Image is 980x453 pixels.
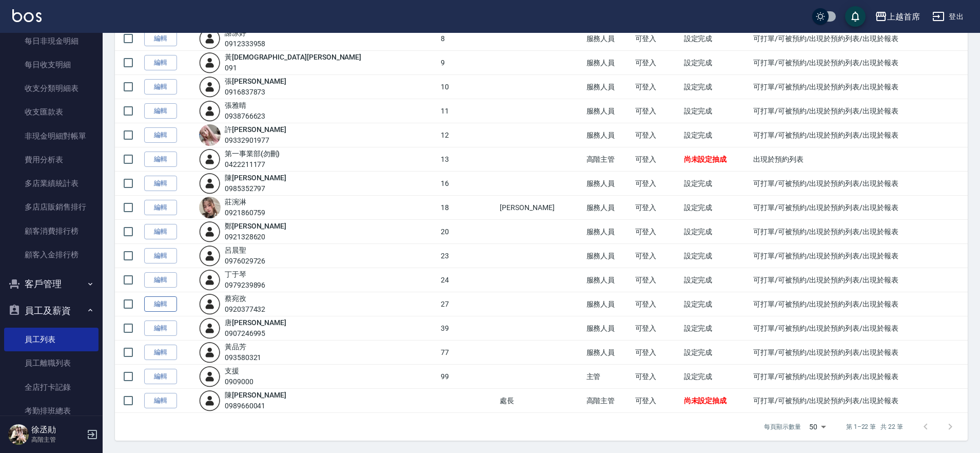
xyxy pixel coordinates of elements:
[225,39,266,49] div: 0912333958
[681,268,751,292] td: 設定完成
[633,27,681,51] td: 可登入
[225,401,286,411] div: 0989660041
[681,365,751,389] td: 設定完成
[199,342,221,363] img: user-login-man-human-body-mobile-person-512.png
[584,51,633,75] td: 服務人員
[633,292,681,316] td: 可登入
[4,100,99,124] a: 收支匯款表
[199,197,221,218] img: avatar.jpeg
[681,51,751,75] td: 設定完成
[846,422,903,431] p: 第 1–22 筆 共 22 筆
[871,6,924,27] button: 上越首席
[751,27,968,51] td: 可打單/可被預約/出現於預約列表/出現於報表
[199,76,221,98] img: user-login-man-human-body-mobile-person-512.png
[4,351,99,375] a: 員工離職列表
[584,147,633,172] td: 高階主管
[751,341,968,365] td: 可打單/可被預約/出現於預約列表/出現於報表
[633,196,681,220] td: 可登入
[199,52,221,73] img: user-login-man-human-body-mobile-person-512.png
[225,367,239,375] a: 支援
[199,390,221,411] img: user-login-man-human-body-mobile-person-512.png
[438,292,497,316] td: 27
[199,269,221,291] img: user-login-man-human-body-mobile-person-512.png
[751,268,968,292] td: 可打單/可被預約/出現於預約列表/出現於報表
[684,155,727,163] span: 尚未設定抽成
[4,124,99,148] a: 非現金明細對帳單
[633,147,681,172] td: 可登入
[199,293,221,315] img: user-login-man-human-body-mobile-person-512.png
[4,219,99,243] a: 顧客消費排行榜
[751,244,968,268] td: 可打單/可被預約/出現於預約列表/出現於報表
[225,222,286,230] a: 鄭[PERSON_NAME]
[144,127,177,143] a: 編輯
[225,280,266,291] div: 0979239896
[4,297,99,324] button: 員工及薪資
[584,196,633,220] td: 服務人員
[584,27,633,51] td: 服務人員
[4,375,99,399] a: 全店打卡記錄
[438,196,497,220] td: 18
[144,320,177,336] a: 編輯
[144,248,177,264] a: 編輯
[584,99,633,123] td: 服務人員
[225,87,286,98] div: 0916837873
[751,196,968,220] td: 可打單/可被預約/出現於預約列表/出現於報表
[12,9,42,22] img: Logo
[225,135,286,146] div: 09332901977
[199,148,221,170] img: user-login-man-human-body-mobile-person-512.png
[681,123,751,147] td: 設定完成
[144,55,177,71] a: 編輯
[31,425,84,435] h5: 徐丞勛
[684,397,727,405] span: 尚未設定抽成
[144,272,177,288] a: 編輯
[584,292,633,316] td: 服務人員
[497,196,583,220] td: [PERSON_NAME]
[751,292,968,316] td: 可打單/可被預約/出現於預約列表/出現於報表
[225,304,266,315] div: 0920377432
[633,316,681,341] td: 可登入
[751,365,968,389] td: 可打單/可被預約/出現於預約列表/出現於報表
[4,29,99,53] a: 每日非現金明細
[225,246,246,254] a: 呂晨聖
[199,221,221,242] img: user-login-man-human-body-mobile-person-512.png
[225,294,246,303] a: 蔡宛孜
[584,75,633,99] td: 服務人員
[199,100,221,122] img: user-login-man-human-body-mobile-person-512.png
[225,101,246,109] a: 張雅晴
[4,243,99,267] a: 顧客入金排行榜
[633,389,681,413] td: 可登入
[225,53,361,61] a: 黃[DEMOGRAPHIC_DATA][PERSON_NAME]
[751,172,968,196] td: 可打單/可被預約/出現於預約列表/出現於報表
[438,172,497,196] td: 16
[438,365,497,389] td: 99
[144,296,177,312] a: 編輯
[225,207,266,218] div: 0921860759
[225,256,266,267] div: 0976029726
[584,365,633,389] td: 主管
[497,389,583,413] td: 處長
[225,318,286,327] a: 唐[PERSON_NAME]
[584,220,633,244] td: 服務人員
[199,245,221,267] img: user-login-man-human-body-mobile-person-512.png
[225,77,286,85] a: 張[PERSON_NAME]
[438,99,497,123] td: 11
[438,123,497,147] td: 12
[633,172,681,196] td: 可登入
[144,369,177,385] a: 編輯
[438,27,497,51] td: 8
[805,413,830,441] div: 50
[681,75,751,99] td: 設定完成
[144,224,177,240] a: 編輯
[225,159,280,170] div: 0422211177
[887,10,920,23] div: 上越首席
[584,316,633,341] td: 服務人員
[633,75,681,99] td: 可登入
[928,7,968,26] button: 登出
[584,172,633,196] td: 服務人員
[633,51,681,75] td: 可登入
[584,123,633,147] td: 服務人員
[438,220,497,244] td: 20
[681,196,751,220] td: 設定完成
[144,345,177,361] a: 編輯
[144,393,177,409] a: 編輯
